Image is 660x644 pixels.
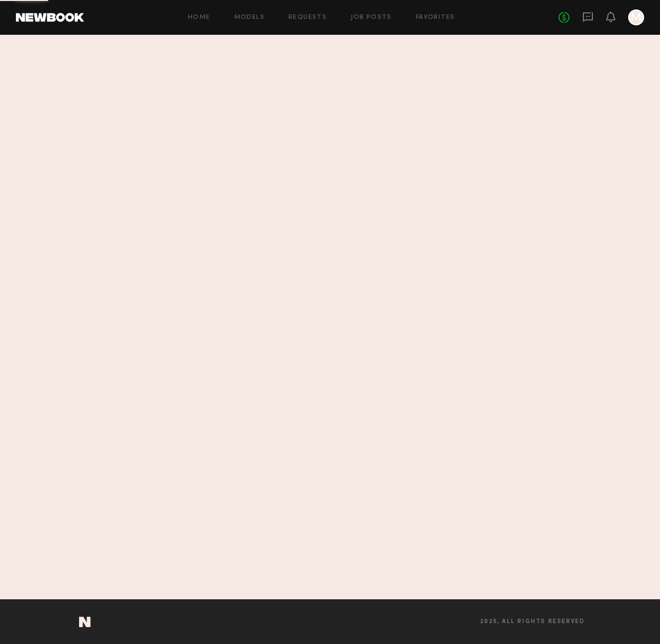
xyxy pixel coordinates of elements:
[480,619,585,625] span: 2025, all rights reserved
[188,14,210,21] a: Home
[351,14,392,21] a: Job Posts
[234,14,265,21] a: Models
[288,14,327,21] a: Requests
[628,9,644,25] a: M
[416,14,455,21] a: Favorites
